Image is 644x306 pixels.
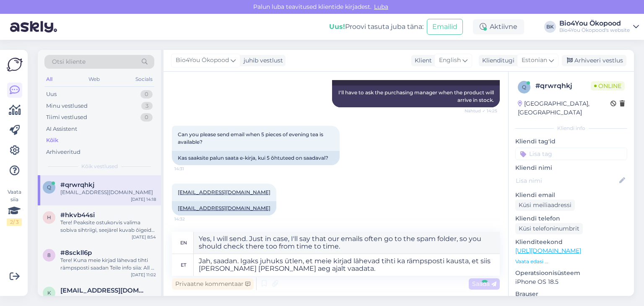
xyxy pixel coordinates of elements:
span: k [47,290,51,296]
div: 0 [140,113,153,122]
span: English [439,56,461,65]
div: Küsi meiliaadressi [515,200,575,211]
div: Proovi tasuta juba täna: [329,22,423,32]
div: Tiimi vestlused [46,113,87,122]
div: Kõik [46,136,58,145]
div: Uus [46,90,57,99]
span: Otsi kliente [52,57,86,66]
p: Vaata edasi ... [515,258,627,265]
p: Kliendi telefon [515,214,627,223]
span: q [522,84,526,90]
div: [EMAIL_ADDRESS][DOMAIN_NAME] [60,189,156,196]
p: Kliendi email [515,191,627,200]
p: Kliendi tag'id [515,137,627,146]
div: Klient [411,56,432,65]
div: 3 [141,102,153,110]
div: All [44,74,54,85]
div: Klienditugi [479,56,514,65]
span: Bio4You Ökopood [176,56,229,65]
span: Estonian [522,56,547,65]
span: kaac608.ka@gmail.com [60,287,148,294]
span: Can you please send email when 5 pieces of evening tea is available? [178,131,325,145]
div: Peanaha sügelus [60,294,156,302]
span: 14:32 [174,216,206,222]
span: Online [591,81,625,91]
div: Arhiveeritud [46,148,80,156]
div: Tere! Peaksite ostukorvis valima sobiva sihtriigi, seejärel kuvab õigeid saatmisviise. [60,219,156,234]
span: h [47,214,51,220]
div: Kas saaksite palun saata e-kirja, kui 5 õhtuteed on saadaval? [172,151,340,165]
span: #8sckll6p [60,249,92,257]
img: Askly Logo [7,57,23,73]
div: BK [544,21,556,33]
div: [DATE] 8:54 [132,234,156,240]
p: Klienditeekond [515,238,627,246]
a: Bio4You ÖkopoodBio4You Ökopood's website [559,20,639,34]
span: q [47,184,51,190]
div: I'll have to ask the purchasing manager when the product will arrive in stock. [332,86,500,107]
p: iPhone OS 18.5 [515,277,627,286]
div: Aktiivne [473,19,524,34]
p: Operatsioonisüsteem [515,269,627,277]
div: Küsi telefoninumbrit [515,223,583,234]
span: 14:31 [174,166,206,172]
span: Nähtud ✓ 14:25 [465,108,497,114]
div: 0 [140,90,153,99]
div: Bio4You Ökopood's website [559,27,630,34]
div: Bio4You Ökopood [559,20,630,27]
a: [EMAIL_ADDRESS][DOMAIN_NAME] [178,205,270,211]
div: [DATE] 14:18 [131,196,156,202]
p: Kliendi nimi [515,163,627,172]
div: juhib vestlust [240,56,283,65]
div: Kliendi info [515,124,627,132]
div: AI Assistent [46,125,77,133]
input: Lisa nimi [516,176,618,185]
span: 8 [47,252,51,258]
a: [URL][DOMAIN_NAME] [515,247,581,254]
div: Web [87,74,101,85]
span: #hkvb44si [60,211,95,219]
span: Kõik vestlused [81,163,118,170]
div: [DATE] 11:02 [131,272,156,278]
div: Tere! Kuna meie kirjad lähevad tihti rämpsposti saadan Teile info siia: All of our decorative ben... [60,257,156,272]
button: Emailid [427,19,463,35]
div: Minu vestlused [46,102,88,110]
div: # qrwrqhkj [535,81,591,91]
a: [EMAIL_ADDRESS][DOMAIN_NAME] [178,189,270,195]
p: Brauser [515,290,627,298]
span: #qrwrqhkj [60,181,94,189]
div: Arhiveeri vestlus [562,55,626,66]
div: 2 / 3 [7,218,22,226]
div: [GEOGRAPHIC_DATA], [GEOGRAPHIC_DATA] [518,99,610,117]
div: Vaata siia [7,188,22,226]
input: Lisa tag [515,148,627,160]
span: Luba [371,3,391,10]
b: Uus! [329,23,345,31]
div: Socials [134,74,154,85]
